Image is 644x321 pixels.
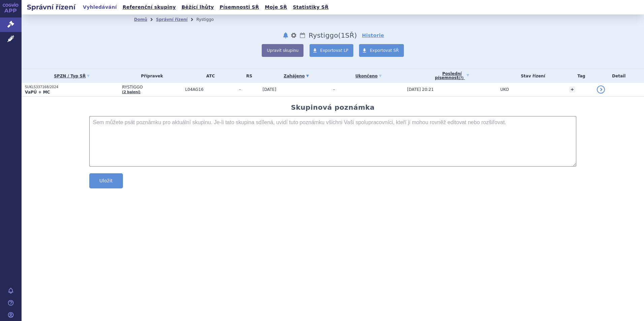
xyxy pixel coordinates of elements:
[359,44,404,57] a: Exportovat SŘ
[81,3,119,12] a: Vyhledávání
[122,85,182,90] span: RYSTIGGO
[262,71,330,81] a: Zahájeno
[25,85,119,90] p: SUKLS337168/2024
[134,17,147,22] a: Domů
[407,87,434,92] span: [DATE] 20:21
[182,69,236,83] th: ATC
[320,48,349,53] span: Exportovat LP
[262,44,303,57] button: Upravit skupinu
[89,173,123,188] button: Uložit
[239,87,259,92] span: -
[290,31,297,39] button: nastavení
[236,69,259,83] th: RS
[291,103,375,111] h2: Skupinová poznámka
[25,90,50,95] strong: VaPÚ + MC
[121,3,178,12] a: Referenční skupiny
[119,69,182,83] th: Přípravek
[262,87,276,92] span: [DATE]
[597,85,605,94] a: detail
[497,69,566,83] th: Stav řízení
[370,48,399,53] span: Exportovat SŘ
[22,2,81,12] h2: Správní řízení
[196,14,223,25] li: Rystiggo
[333,87,334,92] span: -
[407,69,497,83] a: Poslednípísemnost(?)
[569,86,575,93] a: +
[263,3,289,12] a: Moje SŘ
[156,17,188,22] a: Správní řízení
[333,71,404,81] a: Ukončeno
[25,71,119,81] a: SPZN / Typ SŘ
[282,31,289,39] button: notifikace
[218,3,261,12] a: Písemnosti SŘ
[341,31,345,39] span: 1
[185,87,236,92] span: L04AG16
[458,76,463,80] abbr: (?)
[593,69,644,83] th: Detail
[566,69,594,83] th: Tag
[299,31,306,39] a: Lhůty
[500,87,509,92] span: UKO
[310,44,354,57] a: Exportovat LP
[180,3,216,12] a: Běžící lhůty
[338,31,357,39] span: ( SŘ)
[362,32,384,39] a: Historie
[291,3,330,12] a: Statistiky SŘ
[122,90,140,94] a: (2 balení)
[309,31,338,39] span: Rystiggo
